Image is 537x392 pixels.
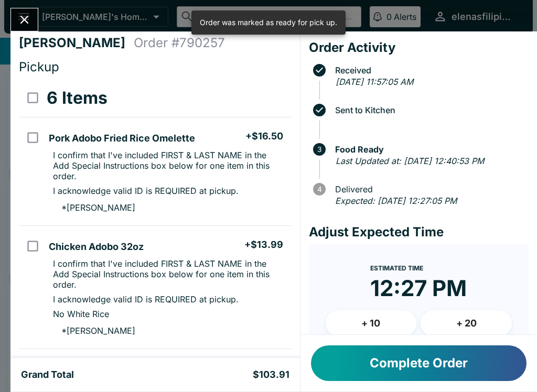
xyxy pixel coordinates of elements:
span: Delivered [330,184,529,194]
h5: + $13.99 [244,238,283,251]
h4: Order Activity [309,40,529,56]
p: I acknowledge valid ID is REQUIRED at pickup. [53,186,239,196]
p: I confirm that I've included FIRST & LAST NAME in the Add Special Instructions box below for one ... [53,150,283,181]
h5: Grand Total [21,368,74,381]
button: + 10 [326,310,417,336]
p: I acknowledge valid ID is REQUIRED at pickup. [53,294,239,304]
h3: 6 Items [47,88,108,108]
div: Order was marked as ready for pick up. [200,14,337,31]
p: * [PERSON_NAME] [53,202,135,213]
span: Estimated Time [370,264,423,272]
h5: Chicken Adobo 32oz [49,241,144,253]
em: Expected: [DATE] 12:27:05 PM [335,195,457,206]
p: * [PERSON_NAME] [53,325,135,336]
em: [DATE] 11:57:05 AM [336,77,413,87]
em: Last Updated at: [DATE] 12:40:53 PM [336,156,484,166]
span: Received [330,66,529,75]
text: 3 [317,145,321,154]
h4: Order # 790257 [134,35,225,51]
button: + 20 [421,310,512,336]
h4: Adjust Expected Time [309,224,529,240]
text: 4 [317,185,321,193]
span: Sent to Kitchen [330,105,529,115]
h5: $103.91 [253,368,289,381]
h5: + $16.50 [245,130,283,143]
span: Food Ready [330,145,529,154]
time: 12:27 PM [370,275,467,302]
h4: [PERSON_NAME] [19,35,134,51]
span: Pickup [19,59,59,74]
h5: Pork Adobo Fried Rice Omelette [49,132,195,145]
button: Close [11,8,38,31]
p: No White Rice [53,309,109,319]
button: Complete Order [311,345,527,381]
p: I confirm that I've included FIRST & LAST NAME in the Add Special Instructions box below for one ... [53,258,283,290]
